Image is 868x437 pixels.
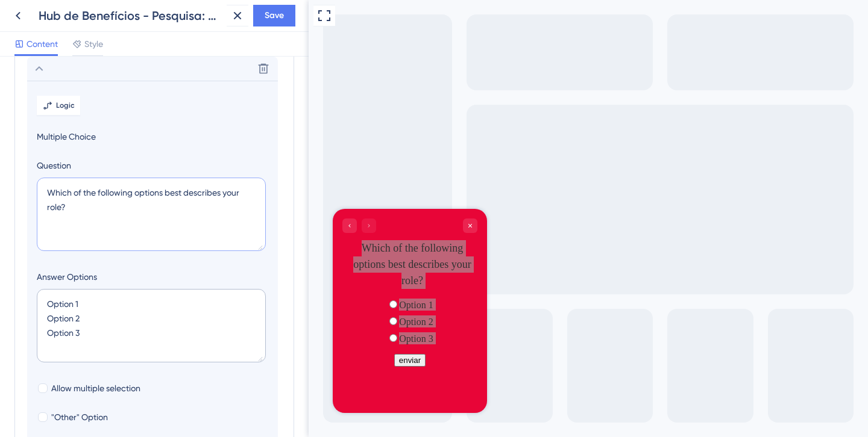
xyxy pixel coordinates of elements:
span: Save [265,8,284,23]
textarea: Option 1 Option 2 Option 3 [37,289,266,362]
button: Logic [37,96,80,115]
span: "Other" Option [51,410,108,424]
span: Content [27,37,58,51]
textarea: Which of the following options best describes your role? [37,178,266,251]
span: Multiple Choice [37,129,268,144]
label: Question [37,158,268,173]
span: Logic [56,101,75,110]
div: Hub de Benefícios - Pesquisa: Sistema de pontos [39,7,222,24]
span: Style [84,37,103,51]
span: Allow multiple selection [51,381,140,395]
label: Answer Options [37,270,268,284]
iframe: UserGuiding Survey [24,209,178,413]
button: Save [253,5,295,26]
